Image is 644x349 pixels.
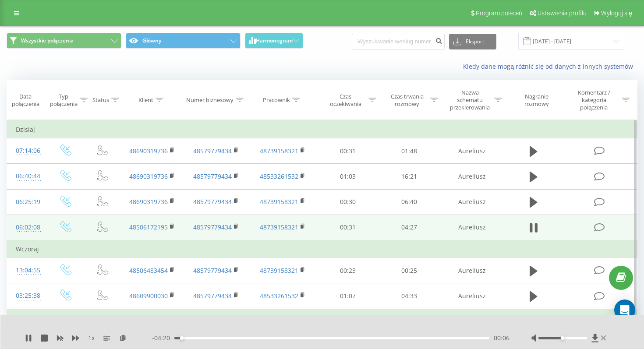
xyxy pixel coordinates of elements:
[317,258,378,283] td: 00:23
[193,292,232,300] a: 48579779434
[152,334,174,342] span: - 04:20
[379,138,440,164] td: 01:48
[129,172,168,180] a: 48690319736
[440,164,504,189] td: Aureliusz
[16,262,37,279] div: 13:04:55
[379,258,440,283] td: 00:25
[568,89,619,111] div: Komentarz / kategoria połączenia
[92,96,109,104] div: Status
[440,189,504,215] td: Aureliusz
[440,138,504,164] td: Aureliusz
[180,336,184,340] div: Accessibility label
[317,283,378,309] td: 01:07
[379,164,440,189] td: 16:21
[379,215,440,240] td: 04:27
[260,266,298,275] a: 48739158321
[317,138,378,164] td: 00:31
[129,266,168,275] a: 48506483454
[379,283,440,309] td: 04:33
[317,189,378,215] td: 00:30
[193,197,232,206] a: 48579779434
[193,223,232,231] a: 48579779434
[260,292,298,300] a: 48533261532
[538,10,587,17] span: Ustawienia profilu
[440,258,504,283] td: Aureliusz
[448,89,492,111] div: Nazwa schematu przekierowania
[186,96,234,104] div: Numer biznesowy
[386,93,428,108] div: Czas trwania rozmowy
[601,10,632,17] span: Wyloguj się
[129,292,168,300] a: 48609900030
[440,283,504,309] td: Aureliusz
[193,147,232,155] a: 48579779434
[7,121,637,138] td: Dzisiaj
[476,10,522,17] span: Program poleceń
[193,172,232,180] a: 48579779434
[352,34,445,49] input: Wyszukiwanie według numeru
[317,164,378,189] td: 01:03
[138,96,153,104] div: Klient
[263,96,290,104] div: Pracownik
[50,93,78,108] div: Typ połączenia
[16,168,37,185] div: 06:40:44
[7,309,637,327] td: Wtorek, 19 Sierpnia 2025
[16,219,37,236] div: 06:02:08
[16,142,37,159] div: 07:14:06
[260,223,298,231] a: 48739158321
[16,194,37,211] div: 06:25:19
[129,223,168,231] a: 48506172195
[260,197,298,206] a: 48739158321
[193,266,232,275] a: 48579779434
[614,300,635,321] div: Open Intercom Messenger
[317,215,378,240] td: 00:31
[379,189,440,215] td: 06:40
[325,93,367,108] div: Czas oczekiwania
[260,172,298,180] a: 48533261532
[256,38,293,44] span: Harmonogram
[129,147,168,155] a: 48690319736
[88,334,95,342] span: 1 x
[260,147,298,155] a: 48739158321
[245,33,303,49] button: Harmonogram
[7,33,121,49] button: Wszystkie połączenia
[16,287,37,304] div: 03:25:38
[21,37,74,44] span: Wszystkie połączenia
[126,33,241,49] button: Główny
[561,336,565,340] div: Accessibility label
[440,215,504,240] td: Aureliusz
[7,240,637,258] td: Wczoraj
[494,334,510,342] span: 00:06
[449,34,496,49] button: Eksport
[512,93,561,108] div: Nagranie rozmowy
[7,93,44,108] div: Data połączenia
[463,62,637,71] a: Kiedy dane mogą różnić się od danych z innych systemów
[129,197,168,206] a: 48690319736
